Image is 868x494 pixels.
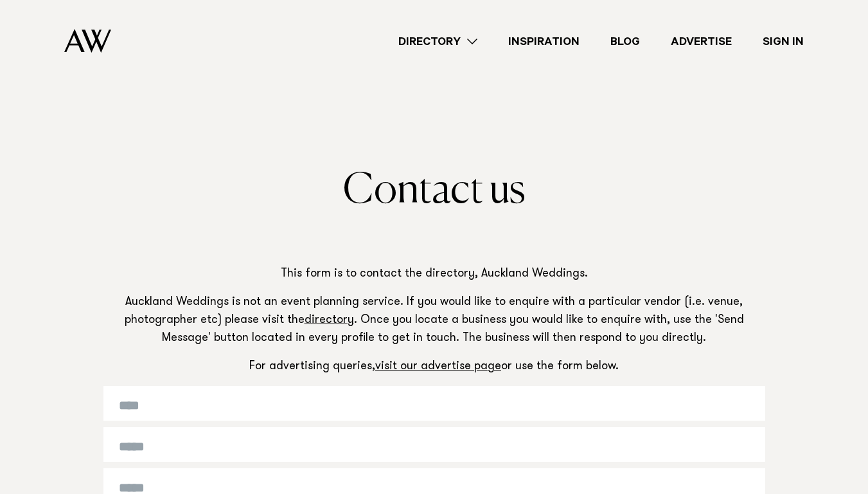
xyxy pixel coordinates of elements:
[747,33,819,50] a: Sign In
[595,33,655,50] a: Blog
[383,33,493,50] a: Directory
[103,358,765,376] p: For advertising queries, or use the form below.
[64,29,111,53] img: Auckland Weddings Logo
[305,315,354,326] a: directory
[493,33,595,50] a: Inspiration
[103,266,765,284] p: This form is to contact the directory, Auckland Weddings.
[103,294,765,348] p: Auckland Weddings is not an event planning service. If you would like to enquire with a particula...
[655,33,747,50] a: Advertise
[103,168,765,214] h1: Contact us
[375,361,501,372] a: visit our advertise page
